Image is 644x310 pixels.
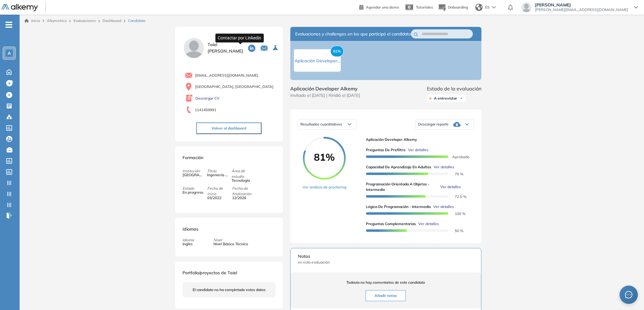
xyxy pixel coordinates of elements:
span: Tecnología [232,178,252,183]
span: Capacidad de Aprendizaje en Adultos [366,164,431,170]
span: Aplicación Developer Alkemy [366,137,469,142]
span: A entrevistar [434,96,457,101]
span: Lógica de Programación - Intermedio [366,204,431,210]
span: A [8,51,11,56]
span: 50 % [447,228,463,233]
span: Tutoriales [416,5,433,9]
a: Dashboard [103,18,121,23]
span: 81% [330,46,344,57]
span: Todavía no hay comentarios de este candidato [298,280,474,285]
span: Descargar reporte [418,122,449,127]
span: Idioma [183,237,194,243]
span: [GEOGRAPHIC_DATA] [183,172,203,178]
span: 12/2026 [232,195,253,201]
span: Preguntas complementarias [366,221,416,227]
span: Idiomas [183,226,198,232]
span: Aplicación Developer Alkemy [290,85,360,92]
button: Seleccione la evaluación activa [270,42,281,53]
img: PROFILE_MENU_LOGO_USER [183,37,205,59]
span: Inglés [183,241,194,247]
span: [GEOGRAPHIC_DATA], [GEOGRAPHIC_DATA] [195,84,273,89]
span: Ingeniería en Informática [207,172,228,178]
span: Alkymetrics [47,18,67,23]
span: Ver detalles [434,164,454,170]
span: Preguntas de Prefiltro [366,147,405,153]
span: [PERSON_NAME] [535,2,628,7]
span: Ver detalles [408,147,428,153]
span: Resultados cuantitativos [300,122,342,126]
span: 1141459991 [195,107,216,113]
button: Volver al dashboard [196,122,262,134]
div: Contactar por Linkedin [215,34,264,42]
span: Área de estudio [232,168,256,179]
img: Logo [1,4,38,12]
button: Añadir notas [366,290,406,301]
i: - [6,24,12,25]
button: Onboarding [438,1,468,14]
span: Ver detalles [440,184,461,190]
span: 76 % [447,172,463,176]
span: [EMAIL_ADDRESS][DOMAIN_NAME] [195,73,258,78]
a: Evaluaciones [73,18,96,23]
span: Aplicación Developer... [295,58,340,64]
span: en esta evaluación [298,260,474,265]
span: Invitado el [DATE] | Rindió el [DATE] [290,92,360,99]
span: Notas [298,253,474,260]
img: Ícono de flecha [460,97,463,100]
button: Ver detalles [431,204,454,210]
span: Formación [183,155,203,160]
a: Inicio [24,18,40,24]
span: Taiel [PERSON_NAME] [208,42,243,54]
span: Candidato [128,18,145,24]
span: Estado [183,186,207,191]
img: arrow [492,6,496,9]
span: Agendar una demo [366,5,399,9]
span: Nivel [213,237,248,243]
span: 72.5 % [447,194,466,199]
span: Fecha de inicio [207,186,232,197]
span: Fecha de finalización [232,186,257,197]
span: Evaluaciones y challenges en los que participó el candidato [295,31,411,37]
button: Ver detalles [416,221,439,227]
button: Ver detalles [405,147,428,153]
span: Onboarding [448,5,468,9]
button: Ver detalles [438,184,461,190]
span: message [625,291,632,298]
span: En progreso [183,190,203,195]
span: Ver detalles [418,221,439,227]
span: 03/2022 [207,195,228,201]
span: [PERSON_NAME][EMAIL_ADDRESS][DOMAIN_NAME] [535,7,628,12]
span: Ver detalles [433,204,454,210]
a: Agendar una demo [359,3,399,10]
span: 100 % [447,211,465,216]
a: Ver análisis de proctoring [303,184,346,190]
button: Ver detalles [431,164,454,170]
a: Descargar CV [195,96,220,101]
img: world [475,4,483,11]
span: El candidato no ha completado estos datos [193,287,266,293]
span: Institución [183,168,207,174]
span: 81% [303,152,346,162]
span: Programación Orientada a Objetos - Intermedio [366,181,438,192]
span: Estado de la evaluación [427,85,481,92]
span: Título [207,168,232,174]
span: ES [485,5,490,10]
span: Nivel Básico Técnico [213,241,248,247]
span: Portfolio/proyectos de Taiel [183,270,237,275]
span: Aprobado [447,155,469,159]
